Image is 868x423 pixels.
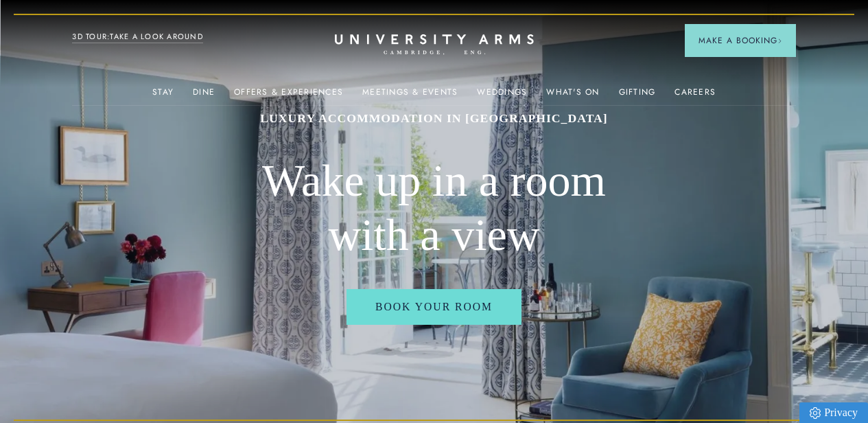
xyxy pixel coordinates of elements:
[335,34,534,56] a: Home
[234,87,343,105] a: Offers & Experiences
[72,31,203,43] a: 3D TOUR:TAKE A LOOK AROUND
[152,87,174,105] a: Stay
[217,154,651,262] h2: Wake up in a room with a view
[619,87,656,105] a: Gifting
[685,24,796,57] button: Make a BookingArrow icon
[777,38,782,43] img: Arrow icon
[362,87,458,105] a: Meetings & Events
[699,34,782,47] span: Make a Booking
[477,87,527,105] a: Weddings
[810,407,821,419] img: Privacy
[675,87,716,105] a: Careers
[217,110,651,126] h1: Luxury Accommodation in [GEOGRAPHIC_DATA]
[799,402,868,423] a: Privacy
[347,289,521,324] a: Book Your Room
[193,87,215,105] a: Dine
[546,87,599,105] a: What's On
